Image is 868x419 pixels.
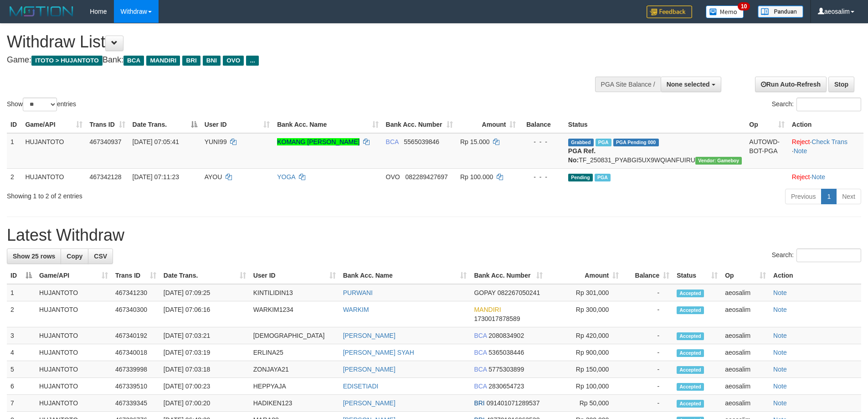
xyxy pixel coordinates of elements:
[498,289,540,296] span: Copy 082267050241 to clipboard
[129,116,201,133] th: Date Trans.: activate to sort column descending
[250,301,339,327] td: WARKIM1234
[343,349,414,356] a: [PERSON_NAME] SYAH
[36,361,112,378] td: HUJANTOTO
[595,77,661,92] div: PGA Site Balance /
[622,344,673,361] td: -
[721,301,770,327] td: aeosalim
[112,301,160,327] td: 467340300
[36,284,112,301] td: HUJANTOTO
[160,267,250,284] th: Date Trans.: activate to sort column ascending
[7,226,861,244] h1: Latest Withdraw
[21,116,86,133] th: Game/API: activate to sort column ascending
[546,301,622,327] td: Rp 300,000
[61,248,88,264] a: Copy
[772,248,861,262] label: Search:
[460,138,490,145] span: Rp 15.000
[21,168,86,185] td: HUJANTOTO
[546,378,622,395] td: Rp 100,000
[568,174,593,181] span: Pending
[250,378,339,395] td: HEPPYAJA
[160,378,250,395] td: [DATE] 07:00:23
[647,5,692,18] img: Feedback.jpg
[794,147,807,155] a: Note
[474,366,487,373] span: BCA
[112,378,160,395] td: 467339510
[36,395,112,412] td: HUJANTOTO
[546,395,622,412] td: Rp 50,000
[36,267,112,284] th: Game/API: activate to sort column ascending
[112,344,160,361] td: 467340018
[613,139,659,146] span: PGA Pending
[677,383,704,391] span: Accepted
[203,56,221,66] span: BNI
[277,173,295,181] a: YOGA
[622,327,673,344] td: -
[565,133,746,169] td: TF_250831_PYABGI5UX9WQIANFUIRU
[7,188,355,201] div: Showing 1 to 2 of 2 entries
[343,289,373,296] a: PURWANI
[812,173,825,181] a: Note
[773,306,787,313] a: Note
[90,138,122,145] span: 467340937
[487,399,540,407] span: Copy 091401071289537 to clipboard
[123,56,144,66] span: BCA
[519,116,564,133] th: Balance
[721,327,770,344] td: aeosalim
[596,139,611,146] span: Marked by aeosalim
[382,116,457,133] th: Bank Acc. Number: activate to sort column ascending
[474,332,487,339] span: BCA
[673,267,721,284] th: Status: activate to sort column ascending
[773,399,787,407] a: Note
[488,349,524,356] span: Copy 5365038446 to clipboard
[133,173,179,181] span: [DATE] 07:11:23
[23,98,57,111] select: Showentries
[112,395,160,412] td: 467339345
[404,138,439,145] span: Copy 5565039846 to clipboard
[721,267,770,284] th: Op: activate to sort column ascending
[7,98,76,111] label: Show entries
[788,116,863,133] th: Action
[460,173,493,181] span: Rp 100.000
[250,361,339,378] td: ZONJAYA21
[343,332,395,339] a: [PERSON_NAME]
[386,138,399,145] span: BCA
[7,378,36,395] td: 6
[7,168,21,185] td: 2
[812,138,847,145] a: Check Trans
[160,284,250,301] td: [DATE] 07:09:25
[773,289,787,296] a: Note
[343,383,379,390] a: EDISETIADI
[773,332,787,339] a: Note
[758,5,803,18] img: panduan.png
[721,395,770,412] td: aeosalim
[205,173,222,181] span: AYOU
[745,133,788,169] td: AUTOWD-BOT-PGA
[250,284,339,301] td: KINTILIDIN13
[546,344,622,361] td: Rp 900,000
[792,138,810,145] a: Reject
[405,173,447,181] span: Copy 082289427697 to clipboard
[568,147,596,164] b: PGA Ref. No:
[160,395,250,412] td: [DATE] 07:00:20
[488,383,524,390] span: Copy 2830654723 to clipboard
[90,173,122,181] span: 467342128
[721,378,770,395] td: aeosalim
[773,366,787,373] a: Note
[7,395,36,412] td: 7
[36,378,112,395] td: HUJANTOTO
[677,400,704,408] span: Accepted
[273,116,382,133] th: Bank Acc. Name: activate to sort column ascending
[474,306,501,313] span: MANDIRI
[677,349,704,357] span: Accepted
[721,361,770,378] td: aeosalim
[706,5,744,18] img: Button%20Memo.svg
[31,56,103,66] span: ITOTO > HUJANTOTO
[160,344,250,361] td: [DATE] 07:03:19
[343,366,395,373] a: [PERSON_NAME]
[112,361,160,378] td: 467339998
[160,361,250,378] td: [DATE] 07:03:18
[250,327,339,344] td: [DEMOGRAPHIC_DATA]
[343,399,395,407] a: [PERSON_NAME]
[788,168,863,185] td: ·
[7,327,36,344] td: 3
